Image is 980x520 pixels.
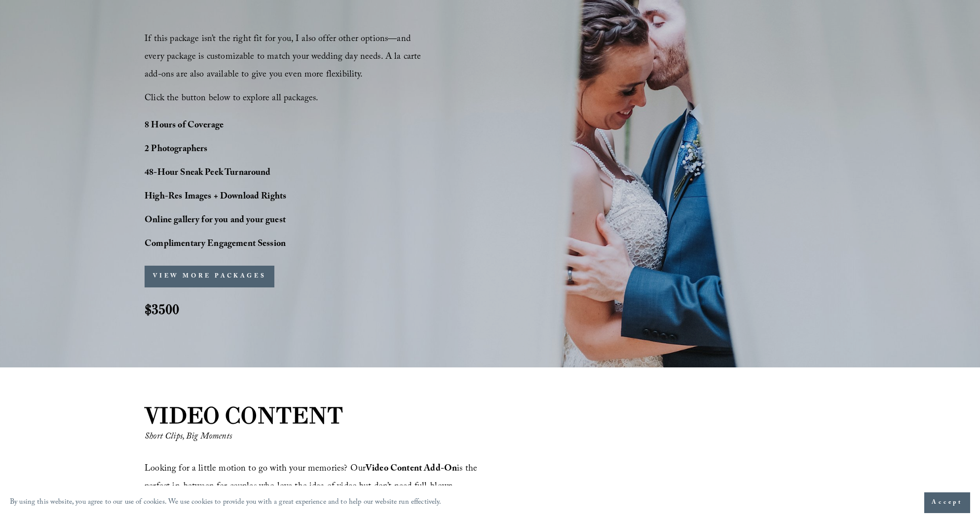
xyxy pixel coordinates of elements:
[924,492,970,513] button: Accept
[145,237,286,252] strong: Complimentary Engagement Session
[145,213,286,229] strong: Online gallery for you and your guest
[145,91,318,107] span: Click the button below to explore all packages.
[145,430,232,445] em: Short Clips, Big Moments
[145,166,271,181] strong: 48-Hour Sneak Peek Turnaround
[145,142,207,158] strong: 2 Photographers
[145,32,424,83] span: If this package isn’t the right fit for you, I also offer other options—and every package is cust...
[145,300,179,318] strong: $3500
[932,498,963,508] span: Accept
[145,266,274,287] button: VIEW MORE PACKAGES
[10,496,442,510] p: By using this website, you agree to our use of cookies. We use cookies to provide you with a grea...
[145,401,343,429] strong: VIDEO CONTENT
[145,190,286,205] strong: High-Res Images + Download Rights
[366,462,457,477] strong: Video Content Add-On
[145,119,224,134] strong: 8 Hours of Coverage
